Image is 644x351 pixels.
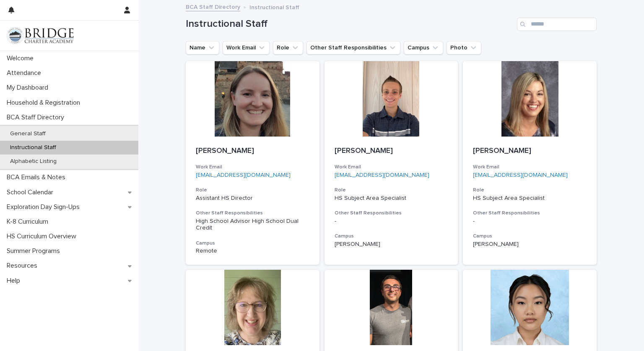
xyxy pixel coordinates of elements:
[335,241,448,248] p: [PERSON_NAME]
[3,203,86,211] p: Exploration Day Sign-Ups
[325,61,458,265] a: [PERSON_NAME]Work Email[EMAIL_ADDRESS][DOMAIN_NAME]RoleHS Subject Area SpecialistOther Staff Resp...
[196,187,309,194] h3: Role
[473,164,587,170] h3: Work Email
[196,172,291,178] a: [EMAIL_ADDRESS][DOMAIN_NAME]
[186,61,319,265] a: [PERSON_NAME]Work Email[EMAIL_ADDRESS][DOMAIN_NAME]RoleAssistant HS DirectorOther Staff Responsib...
[517,18,597,31] input: Search
[335,147,448,156] p: [PERSON_NAME]
[473,195,587,202] p: HS Subject Area Specialist
[7,27,74,44] img: V1C1m3IdTEidaUdm9Hs0
[473,172,568,178] a: [EMAIL_ADDRESS][DOMAIN_NAME]
[473,218,587,225] div: -
[3,130,52,137] p: General Staff
[335,164,448,170] h3: Work Email
[186,2,240,11] a: BCA Staff Directory
[306,41,400,54] button: Other Staff Responsibilities
[3,114,71,121] p: BCA Staff Directory
[473,241,587,248] p: [PERSON_NAME]
[3,173,72,181] p: BCA Emails & Notes
[273,41,303,54] button: Role
[335,172,429,178] a: [EMAIL_ADDRESS][DOMAIN_NAME]
[196,248,309,255] p: Remote
[335,187,448,194] h3: Role
[473,210,587,217] h3: Other Staff Responsibilities
[335,195,448,202] p: HS Subject Area Specialist
[335,210,448,217] h3: Other Staff Responsibilities
[196,164,309,170] h3: Work Email
[3,99,87,107] p: Household & Registration
[335,233,448,240] h3: Campus
[473,147,587,156] p: [PERSON_NAME]
[186,41,219,54] button: Name
[3,232,83,240] p: HS Curriculum Overview
[186,18,514,30] h1: Instructional Staff
[473,187,587,194] h3: Role
[3,54,40,62] p: Welcome
[447,41,481,54] button: Photo
[3,144,63,151] p: Instructional Staff
[335,218,448,225] div: -
[196,147,309,156] p: [PERSON_NAME]
[196,195,309,202] p: Assistant HS Director
[223,41,270,54] button: Work Email
[3,277,27,285] p: Help
[404,41,443,54] button: Campus
[473,233,587,240] h3: Campus
[3,218,55,226] p: K-8 Curriculum
[3,262,44,270] p: Resources
[3,158,63,165] p: Alphabetic Listing
[196,210,309,217] h3: Other Staff Responsibilities
[196,240,309,247] h3: Campus
[3,84,55,92] p: My Dashboard
[196,218,309,232] div: High School Advisor High School Dual Credit
[3,188,60,196] p: School Calendar
[249,2,299,11] p: Instructional Staff
[3,69,48,77] p: Attendance
[3,247,67,255] p: Summer Programs
[463,61,597,265] a: [PERSON_NAME]Work Email[EMAIL_ADDRESS][DOMAIN_NAME]RoleHS Subject Area SpecialistOther Staff Resp...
